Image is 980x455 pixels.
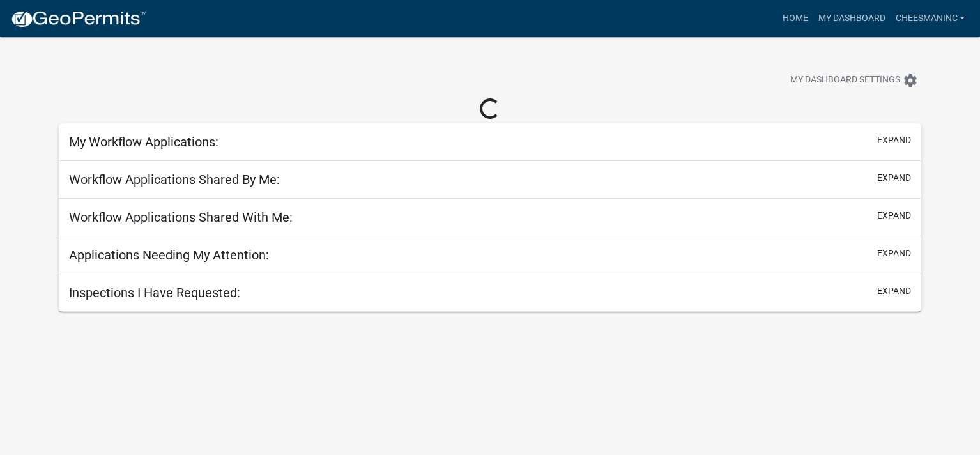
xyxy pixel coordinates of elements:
i: settings [903,73,918,88]
h5: Workflow Applications Shared By Me: [69,172,280,187]
button: expand [877,134,911,147]
button: My Dashboard Settingssettings [780,68,928,93]
button: expand [877,247,911,260]
h5: Workflow Applications Shared With Me: [69,210,293,225]
button: expand [877,171,911,185]
h5: Applications Needing My Attention: [69,247,269,263]
a: Home [777,6,813,31]
button: expand [877,209,911,222]
button: expand [877,284,911,298]
span: My Dashboard Settings [790,73,900,88]
h5: My Workflow Applications: [69,134,218,150]
a: cheesmaninc [890,6,970,31]
a: My Dashboard [813,6,890,31]
h5: Inspections I Have Requested: [69,285,240,300]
